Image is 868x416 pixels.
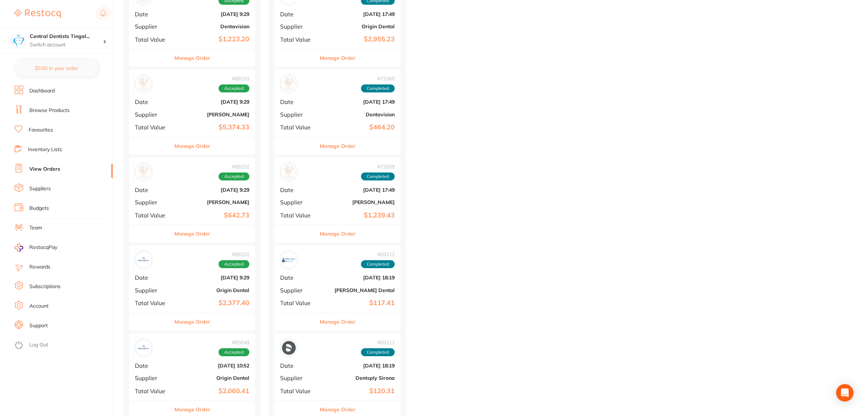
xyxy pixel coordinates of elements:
b: $2,060.41 [177,387,249,395]
b: [DATE] 18:19 [322,275,395,280]
span: # 89231 [219,251,249,257]
a: Subscriptions [29,283,61,290]
img: Erskine Dental [282,253,296,267]
img: Restocq Logo [14,9,61,18]
span: # 69212 [361,251,395,257]
img: RestocqPay [14,244,23,252]
button: Manage Order [174,137,210,155]
span: Date [135,99,171,105]
a: Account [29,303,49,310]
b: $117.41 [322,299,395,307]
div: Henry Schein Halas#89233AcceptedDate[DATE] 9:29Supplier[PERSON_NAME]Total Value$5,374.33Manage Order [129,70,255,155]
b: $2,377.40 [177,299,249,307]
span: Supplier [135,23,171,30]
a: Dashboard [29,87,55,95]
b: [DATE] 17:49 [322,99,395,105]
span: # 89233 [219,76,249,82]
b: [PERSON_NAME] [177,199,249,205]
span: Total Value [135,300,171,306]
img: Origin Dental [137,253,150,267]
span: Date [280,99,316,105]
span: Total Value [135,212,171,219]
span: Accepted [219,260,249,268]
span: Total Value [280,212,316,219]
img: Adam Dental [137,165,150,179]
span: Total Value [280,36,316,43]
b: [PERSON_NAME] [322,199,395,205]
span: Date [135,362,171,369]
a: Favourites [29,126,53,134]
button: Manage Order [174,313,210,330]
span: Total Value [135,124,171,130]
a: Restocq Logo [14,5,61,22]
img: Dentsply Sirona [282,341,296,355]
b: [DATE] 9:29 [177,99,249,105]
b: $464.20 [322,124,395,131]
button: Manage Order [320,313,356,330]
span: # 73359 [361,164,395,170]
span: Supplier [135,375,171,381]
a: Log Out [29,341,48,349]
b: Origin Dental [177,375,249,381]
b: Origin Dental [322,24,395,29]
img: Origin Dental [137,341,150,355]
span: Supplier [135,199,171,205]
span: Date [135,11,171,17]
div: Origin Dental#89231AcceptedDate[DATE] 9:29SupplierOrigin DentalTotal Value$2,377.40Manage Order [129,245,255,330]
img: Adam Dental [282,165,296,179]
span: Supplier [280,111,316,118]
span: Date [280,11,316,17]
b: $5,374.33 [177,124,249,131]
span: Total Value [135,388,171,394]
span: Date [280,274,316,281]
span: Accepted [219,172,249,180]
span: # 89232 [219,164,249,170]
span: Accepted [219,348,249,356]
a: Rewards [29,263,50,271]
span: # 85649 [219,340,249,345]
span: Supplier [280,199,316,205]
span: Completed [361,348,395,356]
a: Browse Products [29,107,70,114]
a: RestocqPay [14,244,57,252]
span: Supplier [280,375,316,381]
b: [DATE] 9:29 [177,275,249,280]
button: Manage Order [320,225,356,242]
a: Suppliers [29,185,51,192]
h4: Central Dentists Tingalpa [30,33,103,40]
button: Manage Order [174,225,210,242]
span: Date [135,274,171,281]
a: Support [29,322,48,329]
b: [DATE] 17:49 [322,11,395,17]
a: View Orders [29,166,60,173]
p: Switch account [30,41,103,49]
b: $1,239.43 [322,212,395,219]
span: Date [135,187,171,193]
b: Origin Dental [177,287,249,293]
a: Inventory Lists [28,146,62,153]
span: Total Value [280,388,316,394]
span: Supplier [135,287,171,294]
span: Completed [361,260,395,268]
span: Total Value [135,36,171,43]
b: $1,223.20 [177,36,249,43]
b: [DATE] 17:49 [322,187,395,193]
b: $120.31 [322,387,395,395]
b: [PERSON_NAME] [177,112,249,117]
b: $2,955.23 [322,36,395,43]
b: Dentsply Sirona [322,375,395,381]
span: Date [280,362,316,369]
button: Manage Order [320,49,356,67]
span: # 69211 [361,340,395,345]
img: Henry Schein Halas [137,77,150,91]
span: # 73360 [361,76,395,82]
div: Open Intercom Messenger [836,384,854,402]
div: Adam Dental#89232AcceptedDate[DATE] 9:29Supplier[PERSON_NAME]Total Value$642.73Manage Order [129,158,255,243]
b: [DATE] 10:52 [177,363,249,369]
span: Total Value [280,300,316,306]
button: Manage Order [174,49,210,67]
button: Log Out [14,340,111,351]
button: $0.00 in your order [14,59,98,77]
b: Dentavision [177,24,249,29]
span: Accepted [219,84,249,92]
